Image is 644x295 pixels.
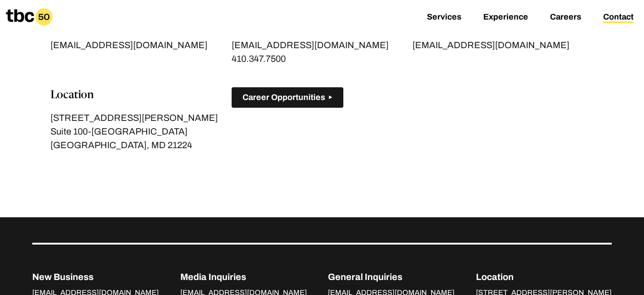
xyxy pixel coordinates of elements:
p: General Inquiries [328,270,455,284]
p: Location [50,87,232,104]
span: [EMAIL_ADDRESS][DOMAIN_NAME] [50,40,208,52]
p: Suite 100-[GEOGRAPHIC_DATA] [50,125,232,138]
p: [STREET_ADDRESS][PERSON_NAME] [50,111,232,125]
p: Location [476,270,612,284]
span: [EMAIL_ADDRESS][DOMAIN_NAME] [232,40,389,52]
a: [EMAIL_ADDRESS][DOMAIN_NAME] [232,38,413,52]
a: [EMAIL_ADDRESS][DOMAIN_NAME] [50,38,232,52]
p: Media Inquiries [180,270,307,284]
span: [EMAIL_ADDRESS][DOMAIN_NAME] [412,40,570,52]
a: Services [427,12,461,23]
button: Career Opportunities [232,87,343,108]
a: [EMAIL_ADDRESS][DOMAIN_NAME] [412,38,594,52]
p: [GEOGRAPHIC_DATA], MD 21224 [50,138,232,152]
a: Experience [483,12,528,23]
a: Contact [603,12,634,23]
a: Careers [550,12,581,23]
span: 410.347.7500 [232,54,286,65]
p: New Business [32,270,159,284]
span: Career Opportunities [243,93,325,102]
a: 410.347.7500 [232,52,286,65]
